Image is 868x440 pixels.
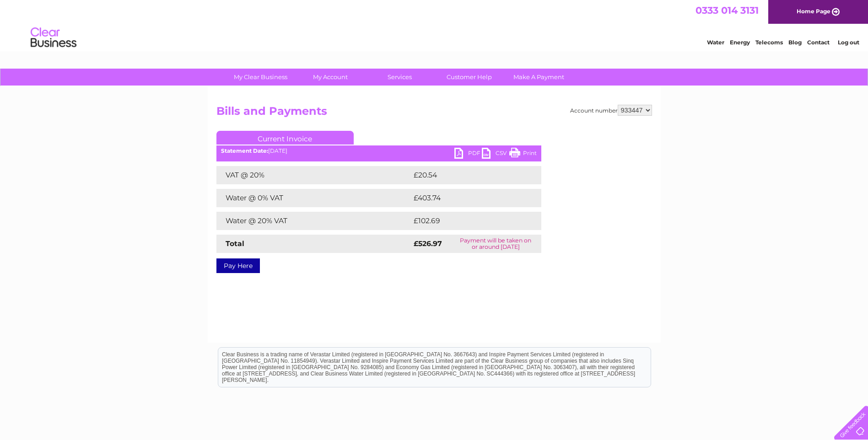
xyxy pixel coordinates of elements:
[755,39,783,46] a: Telecoms
[223,69,298,86] a: My Clear Business
[454,148,482,161] a: PDF
[707,39,724,46] a: Water
[730,39,750,46] a: Energy
[218,5,651,44] div: Clear Business is a trading name of Verastar Limited (registered in [GEOGRAPHIC_DATA] No. 3667643...
[695,5,759,16] a: 0333 014 3131
[292,69,368,86] a: My Account
[807,39,830,46] a: Contact
[450,235,541,253] td: Payment will be taken on or around [DATE]
[431,69,507,86] a: Customer Help
[411,166,523,184] td: £20.54
[838,39,859,46] a: Log out
[414,239,442,248] strong: £526.97
[216,148,541,154] div: [DATE]
[216,189,411,207] td: Water @ 0% VAT
[216,258,260,273] a: Pay Here
[788,39,802,46] a: Blog
[221,147,268,154] b: Statement Date:
[570,105,652,116] div: Account number
[216,131,354,145] a: Current Invoice
[226,239,244,248] strong: Total
[411,212,525,230] td: £102.69
[30,24,77,52] img: logo.png
[501,69,577,86] a: Make A Payment
[509,148,537,161] a: Print
[362,69,437,86] a: Services
[216,212,411,230] td: Water @ 20% VAT
[216,105,652,122] h2: Bills and Payments
[216,166,411,184] td: VAT @ 20%
[482,148,509,161] a: CSV
[411,189,525,207] td: £403.74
